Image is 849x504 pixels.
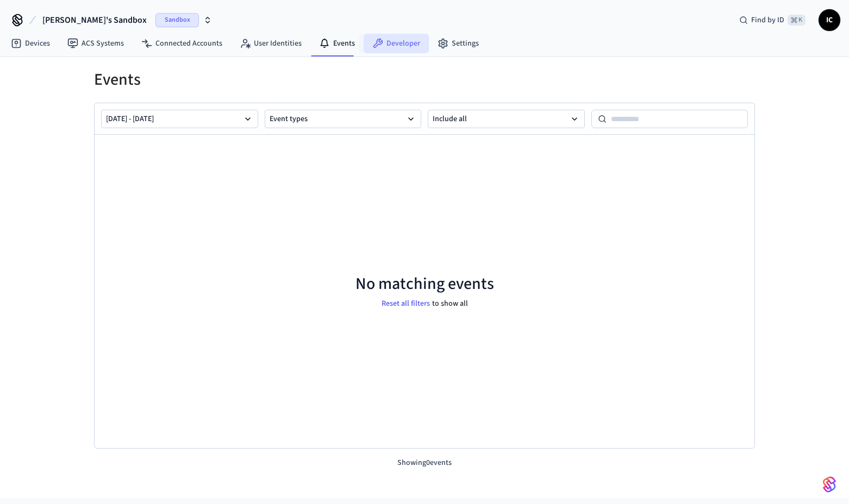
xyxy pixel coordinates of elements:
div: Find by ID⌘ K [731,10,814,30]
span: ⌘ K [788,15,806,26]
button: Reset all filters [379,296,432,312]
span: Sandbox [155,13,199,27]
span: [PERSON_NAME]'s Sandbox [42,14,147,27]
a: Connected Accounts [133,34,231,53]
p: to show all [432,298,468,310]
img: SeamLogoGradient.69752ec5.svg [823,476,836,493]
button: [DATE] - [DATE] [101,110,258,128]
p: No matching events [355,274,494,294]
button: Event types [265,110,422,128]
span: Find by ID [751,15,784,26]
a: Developer [364,34,429,53]
a: Devices [2,34,59,53]
span: IC [820,10,839,30]
button: IC [819,9,840,31]
a: Settings [429,34,488,53]
a: Events [310,34,364,53]
h1: Events [94,70,755,90]
p: Showing 0 events [94,457,755,469]
button: Include all [428,110,585,128]
a: User Identities [231,34,310,53]
a: ACS Systems [59,34,133,53]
